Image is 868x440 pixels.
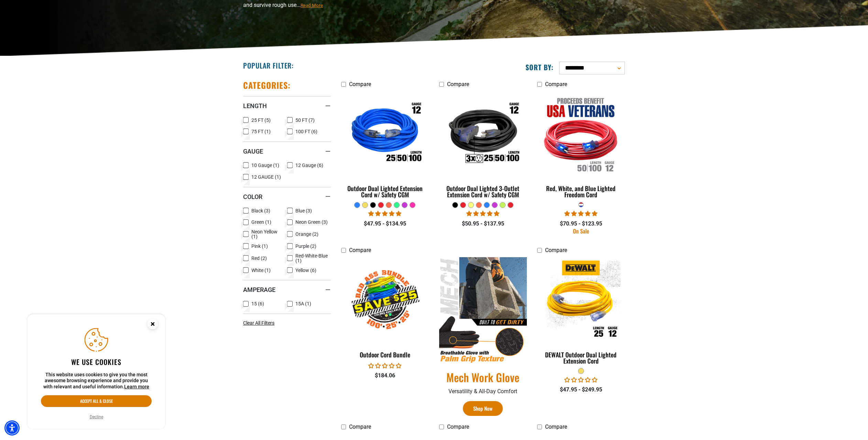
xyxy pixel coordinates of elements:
a: Mech Work Glove [439,370,527,385]
div: Outdoor Dual Lighted Extension Cord w/ Safety CGM [341,185,429,198]
span: 10 Gauge (1) [251,163,279,168]
span: Length [243,102,267,110]
img: Red, White, and Blue Lighted Freedom Cord [538,94,624,174]
span: 15 (6) [251,301,264,306]
span: Purple (2) [295,244,316,249]
span: Neon Green (3) [295,220,328,224]
a: DEWALT Outdoor Dual Lighted Extension Cord DEWALT Outdoor Dual Lighted Extension Cord [537,257,625,368]
h2: Categories: [243,80,291,91]
summary: Color [243,187,331,206]
span: White (1) [251,268,271,273]
img: Outdoor Cord Bundle [342,260,428,339]
span: Clear All Filters [243,320,274,326]
span: Gauge [243,147,263,155]
div: Outdoor Cord Bundle [341,352,429,358]
div: Accessibility Menu [4,420,20,436]
div: $47.95 - $249.95 [537,386,625,394]
label: Sort by: [525,63,554,72]
a: Shop Now [463,401,503,416]
span: Compare [447,423,469,430]
span: 0.00 stars [564,377,597,383]
img: DEWALT Outdoor Dual Lighted Extension Cord [538,260,624,339]
span: Orange (2) [295,232,318,237]
div: $47.95 - $134.95 [341,220,429,228]
div: $50.95 - $137.95 [439,220,527,228]
span: 100 FT (6) [295,129,317,134]
button: Close this option [140,314,165,336]
span: 12 GAUGE (1) [251,175,281,179]
img: Outdoor Dual Lighted Extension Cord w/ Safety CGM [342,94,428,174]
span: 0.00 stars [368,363,401,369]
span: 25 FT (5) [251,118,271,123]
span: Black (3) [251,208,270,213]
summary: Gauge [243,142,331,161]
div: Red, White, and Blue Lighted Freedom Cord [537,185,625,198]
span: 75 FT (1) [251,129,271,134]
span: Neon Yellow (1) [251,229,284,239]
div: Outdoor Dual Lighted 3-Outlet Extension Cord w/ Safety CGM [439,185,527,198]
span: Compare [545,81,567,87]
div: On Sale [537,228,625,234]
span: Compare [545,247,567,253]
span: Red (2) [251,256,267,261]
span: Compare [349,247,371,253]
p: This website uses cookies to give you the most awesome browsing experience and provide you with r... [41,372,152,390]
a: This website uses cookies to give you the most awesome browsing experience and provide you with r... [124,384,149,389]
img: Outdoor Dual Lighted 3-Outlet Extension Cord w/ Safety CGM [440,94,526,174]
span: 4.80 stars [466,210,499,217]
h2: We use cookies [41,357,152,366]
span: Yellow (6) [295,268,316,273]
span: Compare [447,81,469,87]
div: $184.06 [341,371,429,380]
p: Versatility & All-Day Comfort [439,387,527,396]
span: 4.81 stars [368,210,401,217]
span: 5.00 stars [564,210,597,217]
span: Pink (1) [251,244,268,249]
span: Amperage [243,286,275,294]
span: Blue (3) [295,208,312,213]
div: $70.95 - $123.95 [537,220,625,228]
span: Compare [545,423,567,430]
div: DEWALT Outdoor Dual Lighted Extension Cord [537,352,625,364]
span: 15A (1) [295,301,311,306]
span: Compare [349,81,371,87]
span: Green (1) [251,220,271,224]
span: Read More [301,3,323,8]
button: Accept all & close [41,395,152,407]
aside: Cookie Consent [28,314,165,429]
span: Red-White-Blue (1) [295,253,328,263]
button: Decline [88,413,105,420]
span: 12 Gauge (6) [295,163,323,168]
h2: Popular Filter: [243,61,294,70]
a: Outdoor Cord Bundle Outdoor Cord Bundle [341,257,429,362]
summary: Amperage [243,280,331,299]
summary: Length [243,96,331,115]
a: Clear All Filters [243,319,277,327]
span: 50 FT (7) [295,118,315,123]
a: Red, White, and Blue Lighted Freedom Cord Red, White, and Blue Lighted Freedom Cord [537,91,625,202]
a: Outdoor Dual Lighted Extension Cord w/ Safety CGM Outdoor Dual Lighted Extension Cord w/ Safety CGM [341,91,429,202]
img: Mech Work Glove [439,257,527,364]
span: Color [243,193,262,201]
a: Outdoor Dual Lighted 3-Outlet Extension Cord w/ Safety CGM Outdoor Dual Lighted 3-Outlet Extensio... [439,91,527,202]
span: Compare [349,423,371,430]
